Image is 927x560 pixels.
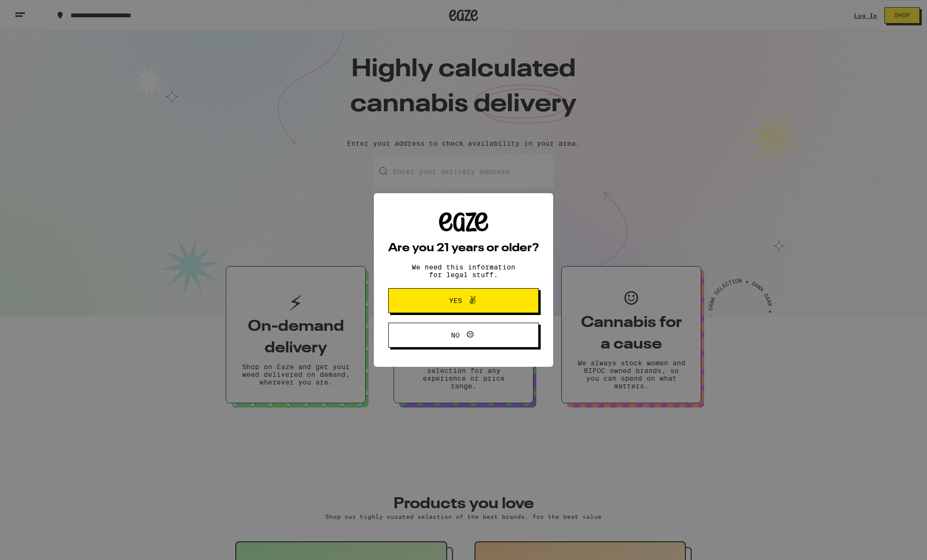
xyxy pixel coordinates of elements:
button: No [388,323,539,348]
h2: Are you 21 years or older? [388,243,539,254]
p: We need this information for legal stuff. [404,263,523,279]
button: Yes [388,288,539,313]
span: No [451,332,460,338]
span: Yes [449,297,462,304]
